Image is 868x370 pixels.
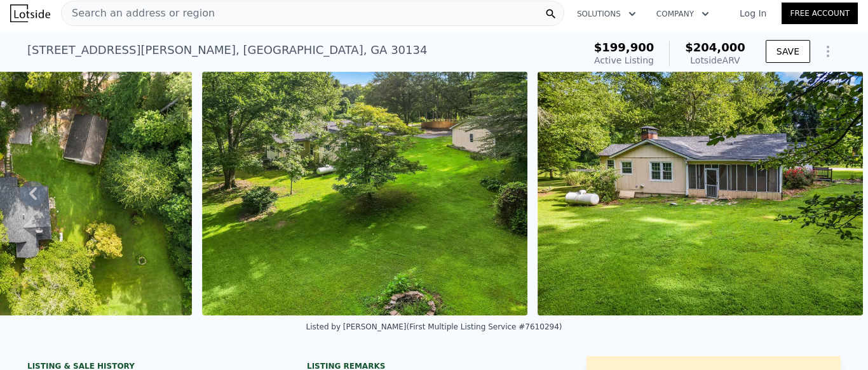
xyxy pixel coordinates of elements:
span: $199,900 [594,41,654,54]
button: SAVE [766,40,810,63]
button: Show Options [815,39,841,64]
span: Active Listing [594,55,654,65]
button: Solutions [567,3,646,25]
img: Sale: 167026476 Parcel: 20317009 [538,72,863,315]
a: Log In [724,7,782,20]
button: Company [646,3,719,25]
div: Lotside ARV [685,54,745,67]
span: Search an address or region [62,6,215,21]
img: Sale: 167026476 Parcel: 20317009 [202,72,527,315]
img: Lotside [10,4,50,22]
a: Free Account [782,3,858,24]
div: Listed by [PERSON_NAME] (First Multiple Listing Service #7610294) [306,322,562,331]
div: [STREET_ADDRESS][PERSON_NAME] , [GEOGRAPHIC_DATA] , GA 30134 [27,41,427,59]
span: $204,000 [685,41,745,54]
